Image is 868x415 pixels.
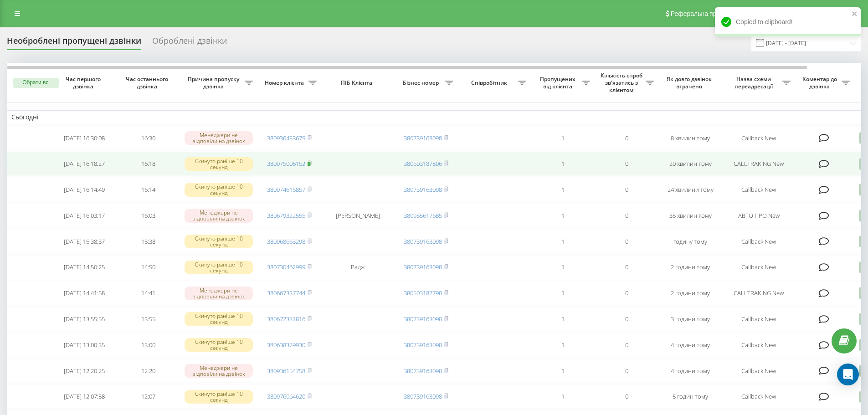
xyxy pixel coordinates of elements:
td: [DATE] 12:20:25 [52,359,116,383]
div: Скинуто раніше 10 секунд [185,312,253,326]
div: Необроблені пропущені дзвінки [7,36,141,50]
td: Callback New [722,230,795,254]
span: Час останнього дзвінка [123,76,173,90]
td: [DATE] 16:14:49 [52,178,116,202]
span: Співробітник [462,79,518,87]
td: 0 [595,384,658,409]
div: Менеджери не відповіли на дзвінок [185,287,253,300]
td: Callback New [722,384,795,409]
td: 1 [531,281,595,305]
td: [DATE] 13:55:55 [52,307,116,331]
td: [DATE] 12:07:58 [52,384,116,409]
span: Причина пропуску дзвінка [185,76,245,90]
td: Callback New [722,307,795,331]
a: 380739163098 [404,263,442,271]
td: 3 години тому [658,307,722,331]
td: 1 [531,126,595,150]
td: 13:00 [116,333,180,357]
div: Open Intercom Messenger [837,364,859,385]
a: 380672331816 [267,315,305,323]
td: 0 [595,126,658,150]
a: 380975006152 [267,159,305,168]
td: 1 [531,359,595,383]
td: 1 [531,384,595,409]
span: Бізнес номер [399,79,445,87]
td: 4 години тому [658,359,722,383]
div: Менеджери не відповіли на дзвінок [185,364,253,378]
span: Номер клієнта [262,79,308,87]
a: 380976064620 [267,392,305,400]
td: 0 [595,281,658,305]
td: Callback New [722,178,795,202]
div: Менеджери не відповіли на дзвінок [185,209,253,222]
span: Кількість спроб зв'язатись з клієнтом [599,72,646,93]
div: Скинуто раніше 10 секунд [185,157,253,171]
td: 1 [531,307,595,331]
a: 380638329930 [267,341,305,349]
td: [DATE] 14:50:25 [52,256,116,280]
a: 380679322555 [267,211,305,220]
button: close [852,10,858,19]
td: 24 хвилини тому [658,178,722,202]
td: 0 [595,230,658,254]
td: Радж [321,256,394,280]
td: 0 [595,152,658,176]
span: Коментар до дзвінка [800,76,842,90]
div: Скинуто раніше 10 секунд [185,261,253,274]
div: Copied to clipboard! [715,7,861,36]
div: Скинуто раніше 10 секунд [185,183,253,196]
td: [DATE] 14:41:58 [52,281,116,305]
td: годину тому [658,230,722,254]
td: 35 хвилин тому [658,204,722,228]
td: Callback New [722,126,795,150]
td: 0 [595,307,658,331]
td: 5 годин тому [658,384,722,409]
td: 16:18 [116,152,180,176]
td: 12:07 [116,384,180,409]
td: Callback New [722,256,795,280]
button: Обрати всі [13,78,59,88]
td: 0 [595,178,658,202]
td: 0 [595,359,658,383]
div: Оброблені дзвінки [152,36,227,50]
a: 380974615857 [267,185,305,194]
td: 16:03 [116,204,180,228]
td: 1 [531,178,595,202]
a: 380739163098 [404,237,442,246]
td: [DATE] 16:18:27 [52,152,116,176]
a: 380968663298 [267,237,305,246]
div: Скинуто раніше 10 секунд [185,390,253,404]
a: 380503187806 [404,159,442,168]
a: 380503187798 [404,289,442,297]
td: CALLTRAKING New [722,281,795,305]
td: 1 [531,333,595,357]
div: Менеджери не відповіли на дзвінок [185,131,253,145]
td: 0 [595,204,658,228]
a: 380739163098 [404,315,442,323]
td: 0 [595,333,658,357]
td: 1 [531,152,595,176]
td: 14:41 [116,281,180,305]
span: Час першого дзвінка [60,76,109,90]
td: 13:55 [116,307,180,331]
a: 380739163098 [404,341,442,349]
span: Пропущених від клієнта [535,76,582,90]
td: 1 [531,230,595,254]
td: 4 години тому [658,333,722,357]
div: Скинуто раніше 10 секунд [185,338,253,352]
td: 15:38 [116,230,180,254]
td: 20 хвилин тому [658,152,722,176]
span: Як довго дзвінок втрачено [666,76,715,90]
td: 14:50 [116,256,180,280]
a: 380955617685 [404,211,442,220]
td: 8 хвилин тому [658,126,722,150]
td: 1 [531,256,595,280]
td: 2 години тому [658,256,722,280]
td: Callback New [722,359,795,383]
td: 16:14 [116,178,180,202]
td: [PERSON_NAME] [321,204,394,228]
a: 380739163098 [404,185,442,194]
td: [DATE] 16:30:08 [52,126,116,150]
td: Callback New [722,333,795,357]
a: 380739163098 [404,134,442,142]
